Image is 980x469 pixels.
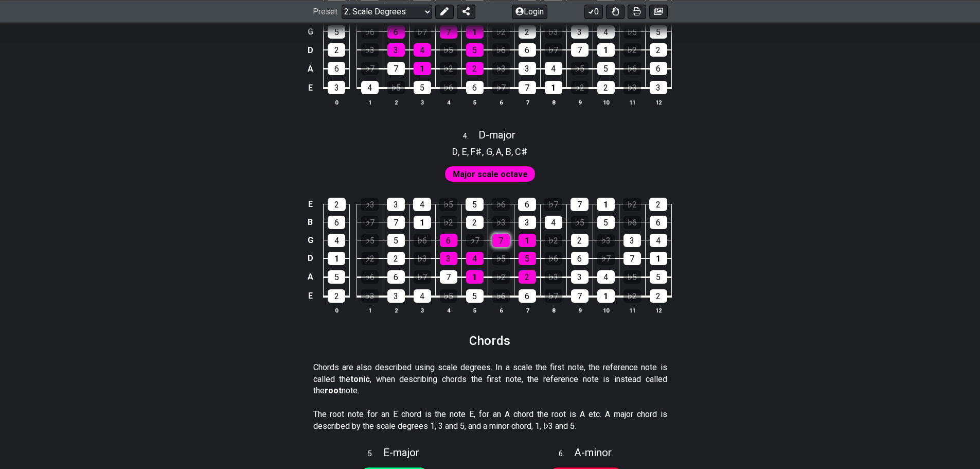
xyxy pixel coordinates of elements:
[571,81,589,94] div: ♭2
[519,62,536,75] div: 3
[350,374,370,384] strong: tonic
[571,198,589,211] div: 7
[519,43,536,57] div: 6
[506,145,511,159] span: B
[440,289,457,303] div: ♭5
[342,4,432,19] select: Preset
[597,43,615,57] div: 1
[440,216,457,229] div: ♭2
[328,62,345,75] div: 6
[469,335,511,346] h2: Chords
[328,25,345,39] div: 5
[328,198,346,211] div: 2
[650,216,667,229] div: 6
[584,4,603,19] button: 0
[519,81,536,94] div: 7
[361,25,379,39] div: ♭6
[593,97,619,108] th: 10
[545,62,562,75] div: 4
[540,305,566,316] th: 8
[545,234,562,247] div: ♭2
[304,249,316,268] td: D
[519,25,536,39] div: 2
[440,62,457,75] div: ♭2
[361,252,379,265] div: ♭2
[361,216,379,229] div: ♭7
[597,270,615,284] div: 4
[440,81,457,94] div: ♭6
[492,216,510,229] div: ♭3
[458,145,462,159] span: ,
[383,446,419,459] span: E - major
[467,145,471,159] span: ,
[313,7,337,16] span: Preset
[457,4,475,19] button: Share Preset
[597,234,615,247] div: ♭3
[324,97,350,108] th: 0
[650,25,667,39] div: 5
[328,252,345,265] div: 1
[597,81,615,94] div: 2
[492,25,510,39] div: ♭2
[414,81,431,94] div: 5
[645,305,671,316] th: 12
[471,145,482,159] span: F♯
[623,216,641,229] div: ♭6
[461,305,488,316] th: 5
[593,305,619,316] th: 10
[559,448,574,460] span: 6 .
[387,252,405,265] div: 2
[413,198,431,211] div: 4
[453,167,528,182] span: First enable full edit mode to edit
[361,234,379,247] div: ♭5
[313,362,667,396] p: Chords are also described using scale degrees. In a scale the first note, the reference note is c...
[650,43,667,57] div: 2
[619,305,645,316] th: 11
[566,305,593,316] th: 9
[414,25,431,39] div: ♭7
[466,252,484,265] div: 4
[540,97,566,108] th: 8
[571,43,589,57] div: 7
[304,231,316,249] td: G
[328,289,345,303] div: 2
[566,97,593,108] th: 9
[387,62,405,75] div: 7
[387,81,405,94] div: ♭5
[545,270,562,284] div: ♭3
[304,267,316,286] td: A
[383,97,409,108] th: 2
[492,252,510,265] div: ♭5
[466,270,484,284] div: 1
[571,234,589,247] div: 2
[623,62,641,75] div: ♭6
[357,305,383,316] th: 1
[328,270,345,284] div: 5
[328,216,345,229] div: 6
[414,62,431,75] div: 1
[574,446,612,459] span: A - minor
[571,289,589,303] div: 7
[488,97,514,108] th: 6
[414,234,431,247] div: ♭6
[619,97,645,108] th: 11
[492,289,510,303] div: ♭6
[492,234,510,247] div: 7
[597,62,615,75] div: 5
[519,270,536,284] div: 2
[650,234,667,247] div: 4
[440,252,457,265] div: 3
[623,234,641,247] div: 3
[387,198,405,211] div: 3
[623,198,641,211] div: ♭2
[623,289,641,303] div: ♭2
[519,234,536,247] div: 1
[650,289,667,303] div: 2
[440,270,457,284] div: 7
[466,234,484,247] div: ♭7
[571,252,589,265] div: 6
[328,81,345,94] div: 3
[361,43,379,57] div: ♭3
[387,25,405,39] div: 6
[440,43,457,57] div: ♭5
